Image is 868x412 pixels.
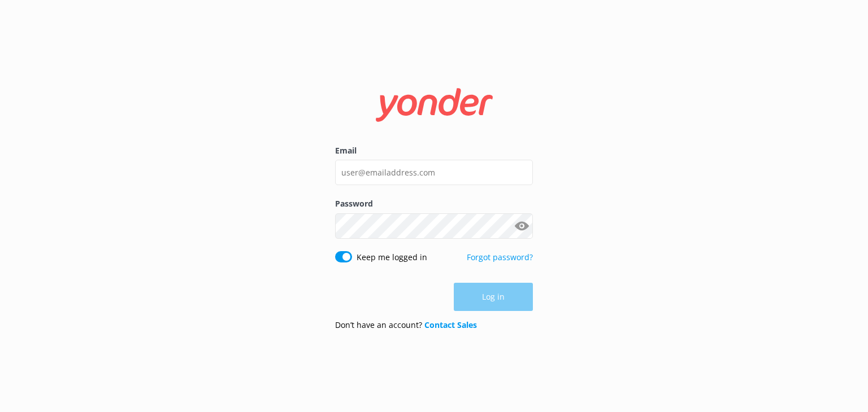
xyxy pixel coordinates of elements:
a: Contact Sales [424,319,477,330]
label: Password [335,198,533,210]
label: Email [335,144,533,157]
label: Keep me logged in [357,251,427,264]
input: user@emailaddress.com [335,160,533,185]
button: Show password [510,214,533,237]
p: Don’t have an account? [335,319,477,331]
a: Forgot password? [467,252,533,262]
